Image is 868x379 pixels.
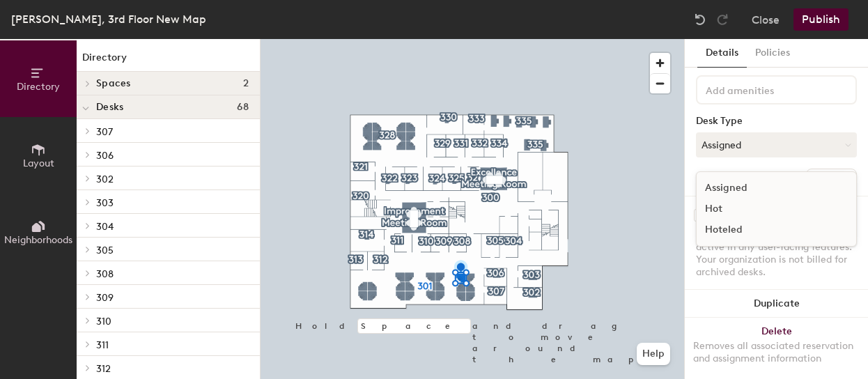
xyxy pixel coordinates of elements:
img: Redo [715,13,729,26]
button: Close [752,8,780,31]
img: Undo [693,13,707,26]
span: Directory [17,81,60,93]
span: 304 [96,221,114,233]
span: Layout [23,157,54,169]
span: Desks [96,102,123,113]
div: [PERSON_NAME], 3rd Floor New Map [11,10,206,28]
div: Hoteled [697,219,836,240]
button: Publish [793,8,848,31]
span: 312 [96,363,111,375]
button: DeleteRemoves all associated reservation and assignment information [685,318,868,379]
button: Assigned [696,132,857,157]
input: Add amenities [703,81,828,98]
div: Desk Type [696,116,857,127]
span: 311 [96,339,109,351]
span: Spaces [96,78,131,89]
button: Policies [747,39,798,68]
span: Neighborhoods [4,234,72,246]
span: 307 [96,126,113,138]
div: Removes all associated reservation and assignment information [693,340,860,365]
span: 310 [96,316,111,327]
button: Details [697,39,747,68]
span: 309 [96,292,114,304]
div: Assigned [697,178,836,199]
button: Help [637,343,670,365]
span: 305 [96,245,114,256]
span: 68 [237,102,249,113]
h1: Directory [77,50,260,72]
div: Hot [697,199,836,219]
span: 2 [243,78,249,89]
span: 302 [96,173,114,185]
span: 306 [96,150,114,162]
div: When a desk is archived it's not active in any user-facing features. Your organization is not bil... [696,229,857,279]
button: Ungroup [806,169,857,192]
button: Duplicate [685,290,868,318]
span: 308 [96,268,114,280]
span: 303 [96,197,114,209]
